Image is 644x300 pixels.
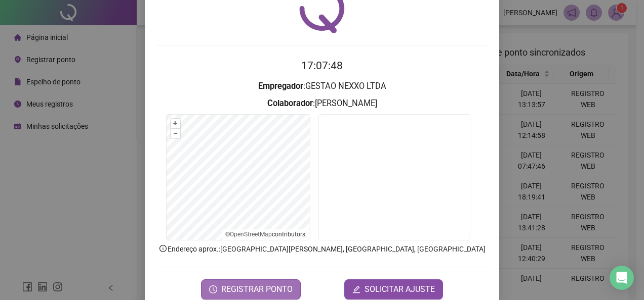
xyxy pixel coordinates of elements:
span: clock-circle [209,285,217,293]
span: REGISTRAR PONTO [221,283,293,295]
strong: Empregador [258,81,303,91]
div: Open Intercom Messenger [610,266,634,290]
li: © contributors. [225,231,307,238]
button: – [171,129,180,138]
span: info-circle [158,244,168,253]
span: SOLICITAR AJUSTE [365,283,435,295]
time: 17:07:48 [301,60,343,72]
strong: Colaborador [267,98,313,108]
button: REGISTRAR PONTO [201,279,301,299]
p: Endereço aprox. : [GEOGRAPHIC_DATA][PERSON_NAME], [GEOGRAPHIC_DATA], [GEOGRAPHIC_DATA] [157,243,487,255]
h3: : GESTAO NEXXO LTDA [157,80,487,93]
a: OpenStreetMap [230,231,272,238]
span: edit [352,285,360,293]
button: editSOLICITAR AJUSTE [344,279,443,299]
button: + [171,119,180,128]
h3: : [PERSON_NAME] [157,97,487,110]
